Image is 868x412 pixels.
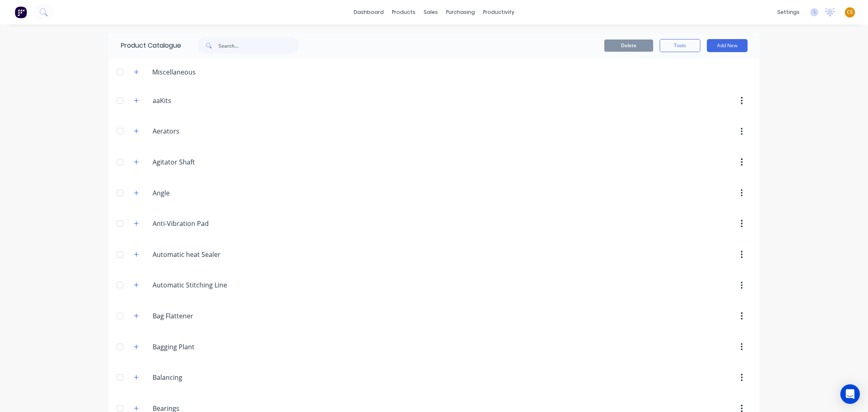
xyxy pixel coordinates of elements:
[773,6,804,18] div: settings
[604,39,653,52] button: Delete
[109,33,181,59] div: Product Catalogue
[153,373,249,382] input: Enter category name
[442,6,479,18] div: purchasing
[479,6,518,18] div: productivity
[660,39,700,52] button: Tools
[153,96,249,105] input: Enter category name
[420,6,442,18] div: sales
[153,219,249,228] input: Enter category name
[153,311,249,321] input: Enter category name
[350,6,388,18] a: dashboard
[847,9,853,16] span: CS
[219,37,299,54] input: Search...
[153,342,249,352] input: Enter category name
[388,6,420,18] div: products
[153,250,249,259] input: Enter category name
[153,188,249,198] input: Enter category name
[153,126,249,136] input: Enter category name
[153,280,249,290] input: Enter category name
[840,384,860,404] div: Open Intercom Messenger
[153,157,249,167] input: Enter category name
[15,6,27,18] img: Factory
[146,67,202,77] div: Miscellaneous
[707,39,748,52] button: Add New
